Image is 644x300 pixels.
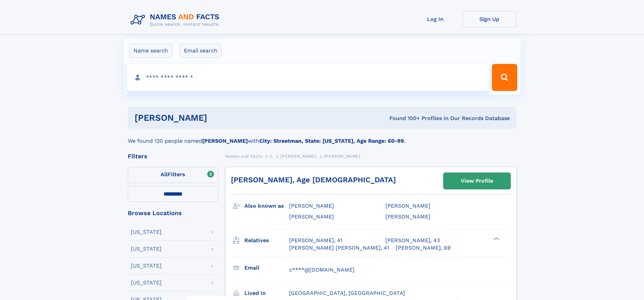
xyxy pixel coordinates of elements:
[289,213,334,220] span: [PERSON_NAME]
[462,11,517,27] a: Sign Up
[128,11,225,29] img: Logo Names and Facts
[161,171,168,178] span: All
[259,138,404,144] b: City: Streetman, State: [US_STATE], Age Range: 60-99
[408,11,462,27] a: Log In
[244,200,289,212] h3: Also known as
[444,173,510,189] a: View Profile
[492,64,517,91] button: Search Button
[324,154,360,159] span: [PERSON_NAME]
[385,203,430,209] span: [PERSON_NAME]
[289,290,405,296] span: [GEOGRAPHIC_DATA], [GEOGRAPHIC_DATA]
[128,129,517,145] div: We found 120 people named with .
[298,115,510,122] div: Found 100+ Profiles In Our Records Database
[225,152,262,160] a: Names and Facts
[131,280,162,285] div: [US_STATE]
[244,262,289,274] h3: Email
[289,237,342,244] a: [PERSON_NAME], 41
[135,114,299,122] h1: [PERSON_NAME]
[127,64,489,91] input: search input
[385,213,430,220] span: [PERSON_NAME]
[128,167,218,183] label: Filters
[492,236,500,241] div: ❯
[131,263,162,269] div: [US_STATE]
[231,176,396,184] a: [PERSON_NAME], Age [DEMOGRAPHIC_DATA]
[270,154,273,159] span: C
[289,244,389,252] a: [PERSON_NAME] [PERSON_NAME], 41
[244,287,289,299] h3: Lived in
[461,173,493,189] div: View Profile
[270,152,273,160] a: C
[202,138,248,144] b: [PERSON_NAME]
[280,154,316,159] span: [PERSON_NAME]
[385,237,440,244] a: [PERSON_NAME], 43
[396,244,451,252] a: [PERSON_NAME], 69
[131,246,162,252] div: [US_STATE]
[129,44,172,58] label: Name search
[131,229,162,235] div: [US_STATE]
[289,203,334,209] span: [PERSON_NAME]
[180,44,222,58] label: Email search
[128,153,218,159] div: Filters
[128,210,218,216] div: Browse Locations
[280,152,316,160] a: [PERSON_NAME]
[244,235,289,246] h3: Relatives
